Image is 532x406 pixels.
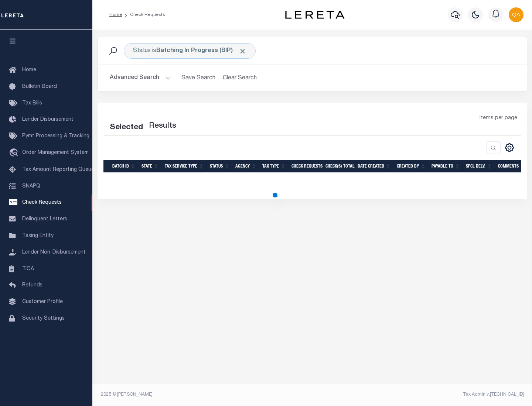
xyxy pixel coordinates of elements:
[149,120,176,132] label: Results
[355,160,394,173] th: Date Created
[9,148,21,158] i: travel_explore
[207,160,232,173] th: Status
[162,160,207,173] th: Tax Service Type
[463,160,495,173] th: Spcl Delv.
[259,160,289,173] th: Tax Type
[22,233,54,238] span: Taxing Entity
[22,84,57,89] span: Bulletin Board
[124,43,256,59] div: Click to Edit
[109,13,122,17] a: Home
[22,134,89,139] span: Pymt Processing & Tracking
[22,150,89,155] span: Order Management System
[139,160,162,173] th: State
[495,160,528,173] th: Comments
[22,250,86,255] span: Lender Non-Disbursement
[177,71,220,85] button: Save Search
[239,47,246,55] span: Click to Remove
[122,11,165,18] li: Check Requests
[110,71,171,85] button: Advanced Search
[22,266,34,271] span: TIQA
[22,101,42,106] span: Tax Bills
[109,160,139,173] th: Batch Id
[509,7,524,22] img: svg+xml;base64,PHN2ZyB4bWxucz0iaHR0cDovL3d3dy53My5vcmcvMjAwMC9zdmciIHBvaW50ZXItZXZlbnRzPSJub25lIi...
[394,160,429,173] th: Created By
[22,183,40,189] span: SNAPQ
[95,391,313,398] div: 2025 © [PERSON_NAME].
[22,283,42,288] span: Refunds
[22,299,63,304] span: Customer Profile
[429,160,463,173] th: Payable To
[220,71,260,85] button: Clear Search
[318,391,524,398] div: Tax Admin v.[TECHNICAL_ID]
[232,160,259,173] th: Agency
[289,160,323,173] th: Check Requests
[22,167,94,172] span: Tax Amount Reporting Queue
[285,11,344,19] img: logo-dark.svg
[22,200,62,205] span: Check Requests
[156,48,246,54] b: Batching In Progress (BIP)
[22,316,65,321] span: Security Settings
[22,68,36,73] span: Home
[110,122,143,134] div: Selected
[22,117,74,122] span: Lender Disbursement
[323,160,355,173] th: Check(s) Total
[22,217,67,222] span: Delinquent Letters
[480,114,517,123] span: Items per page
